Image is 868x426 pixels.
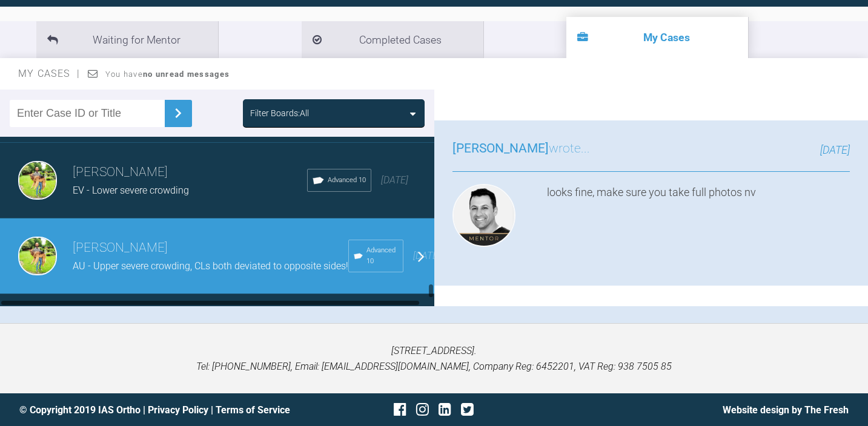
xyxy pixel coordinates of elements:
img: chevronRight.28bd32b0.svg [168,103,188,123]
h3: [PERSON_NAME] [73,162,307,183]
span: Advanced 10 [366,245,398,267]
li: Waiting for Mentor [36,21,218,58]
a: Privacy Policy [148,404,208,416]
input: Enter Case ID or Title [10,100,165,127]
span: My Cases [18,68,81,79]
img: Dipak Parmar [18,237,57,275]
a: Website design by The Fresh [723,404,849,416]
span: [PERSON_NAME] [452,141,549,156]
span: Advanced 10 [328,175,366,186]
li: My Cases [566,17,748,58]
div: looks fine, make sure you take full photos nv [547,184,850,252]
span: EV - Lower severe crowding [73,185,189,196]
span: [DATE] [413,250,440,261]
h3: wrote... [452,304,590,324]
img: Zaid Esmail [452,184,515,247]
span: [DATE] [820,143,850,156]
p: [STREET_ADDRESS]. Tel: [PHONE_NUMBER], Email: [EMAIL_ADDRESS][DOMAIN_NAME], Company Reg: 6452201,... [19,343,849,374]
div: © Copyright 2019 IAS Ortho | | [19,402,296,418]
h3: wrote... [452,139,590,159]
img: Dipak Parmar [18,161,57,200]
span: [DATE] [381,174,408,186]
div: Filter Boards: All [250,106,309,120]
a: Terms of Service [216,404,290,416]
li: Completed Cases [302,21,483,58]
span: AU - Upper severe crowding, CLs both deviated to opposite sides! [73,260,348,272]
h3: [PERSON_NAME] [73,238,348,258]
span: You have [105,70,230,79]
strong: no unread messages [143,70,230,79]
